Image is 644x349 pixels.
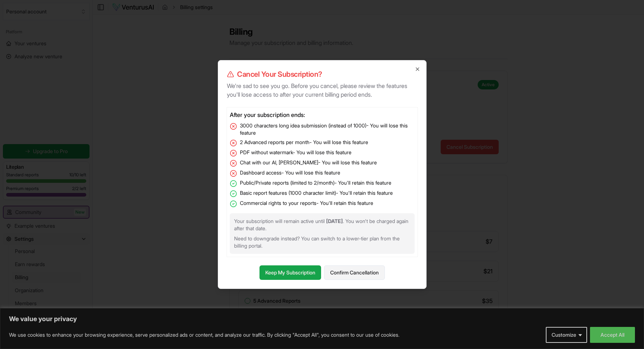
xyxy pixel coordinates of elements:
button: Confirm Cancellation [324,265,385,280]
span: Public/Private reports (limited to 2/month) - You'll retain this feature [240,179,391,186]
span: 3000 characters long idea submission (instead of 1000) - You will lose this feature [240,122,415,136]
button: Keep My Subscription [259,265,321,280]
span: Dashboard access - You will lose this feature [240,169,340,176]
strong: [DATE] [326,218,343,224]
h3: After your subscription ends: [230,110,415,119]
span: Basic report features (1000 character limit) - You'll retain this feature [240,189,393,197]
p: We're sad to see you go. Before you cancel, please review the features you'll lose access to afte... [227,81,417,99]
p: Need to downgrade instead? You can switch to a lower-tier plan from the billing portal. [234,235,410,249]
span: Commercial rights to your reports - You'll retain this feature [240,199,373,207]
span: 2 Advanced reports per month - You will lose this feature [240,139,368,146]
p: Your subscription will remain active until . You won't be charged again after that date. [234,218,410,232]
span: Chat with our AI, [PERSON_NAME] - You will lose this feature [240,159,377,166]
span: Cancel Your Subscription? [237,69,322,79]
span: PDF without watermark - You will lose this feature [240,149,352,156]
